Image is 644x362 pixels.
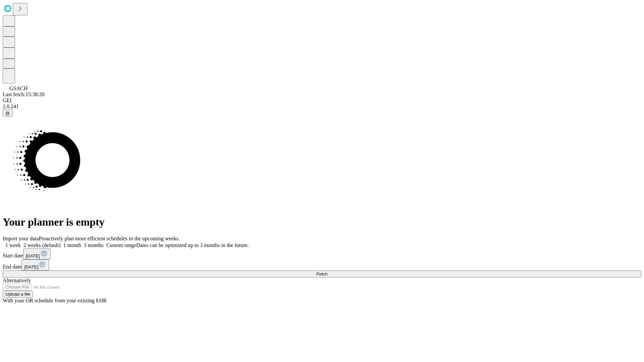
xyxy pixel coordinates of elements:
[39,236,180,241] span: Proactively plan more efficient schedules in the upcoming weeks.
[3,236,39,241] span: Import your data
[3,291,33,298] button: Upload a file
[3,104,641,110] div: 2.0.241
[26,253,40,258] span: [DATE]
[3,216,641,228] h1: Your planner is empty
[3,110,13,117] button: @
[5,242,21,248] span: 1 week
[63,242,81,248] span: 1 month
[3,248,641,259] div: Start date
[3,92,45,97] span: Last fetch: 15:38:20
[9,85,28,91] span: GSACH
[3,98,641,104] div: GEI
[23,242,61,248] span: 2 weeks (default)
[3,259,641,270] div: End date
[5,111,10,116] span: @
[3,298,107,303] span: With your OR schedule from your existing EHR
[106,242,136,248] span: Custom range
[136,242,249,248] span: Dates can be optimized up to 3 months in the future.
[3,278,31,283] span: Alternatively
[24,264,38,269] span: [DATE]
[3,270,641,278] button: Fetch
[84,242,104,248] span: 3 months
[23,248,51,259] button: [DATE]
[21,259,49,270] button: [DATE]
[316,271,327,277] span: Fetch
